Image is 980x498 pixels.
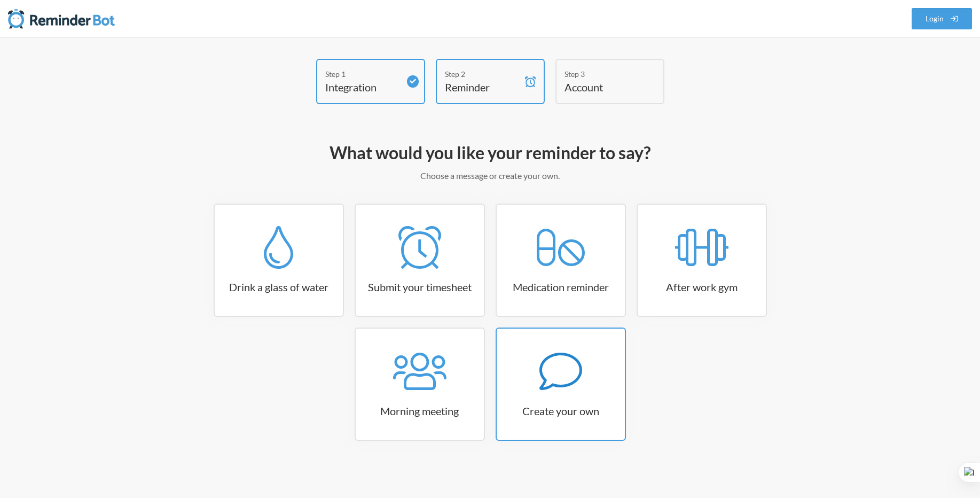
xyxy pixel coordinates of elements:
[181,142,800,164] h2: What would you like your reminder to say?
[565,68,639,80] div: Step 3
[912,8,973,29] a: Login
[445,68,520,80] div: Step 2
[215,279,343,294] h3: Drink a glass of water
[325,80,400,95] h4: Integration
[638,279,766,294] h3: After work gym
[8,8,115,29] img: Reminder Bot
[181,169,800,182] p: Choose a message or create your own.
[565,80,639,95] h4: Account
[356,279,484,294] h3: Submit your timesheet
[445,80,520,95] h4: Reminder
[497,279,625,294] h3: Medication reminder
[497,403,625,418] h3: Create your own
[356,403,484,418] h3: Morning meeting
[325,68,400,80] div: Step 1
